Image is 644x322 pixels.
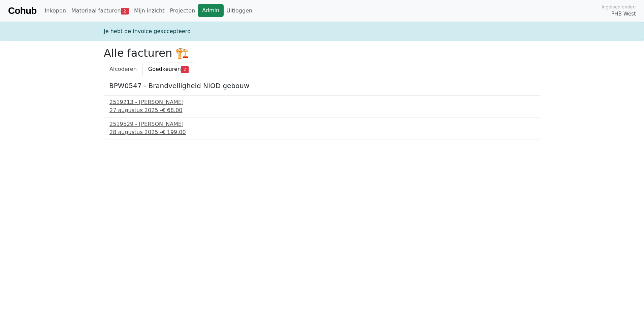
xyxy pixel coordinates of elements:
div: 27 augustus 2025 - [109,106,535,114]
div: 2519213 - [PERSON_NAME] [109,98,535,106]
a: Cohub [8,3,36,19]
a: 2519529 - [PERSON_NAME]28 augustus 2025 -€ 199,00 [109,120,535,136]
a: Afcoderen [104,62,142,76]
a: 2519213 - [PERSON_NAME]27 augustus 2025 -€ 68,00 [109,98,535,114]
span: 2 [121,8,129,15]
div: 28 augustus 2025 - [109,128,535,136]
a: Mijn inzicht [131,4,167,18]
a: Projecten [167,4,198,18]
h5: BPW0547 - Brandveiligheid NIOD gebouw [109,82,535,90]
a: Materiaal facturen2 [69,4,131,18]
span: € 68,00 [162,107,182,113]
a: Uitloggen [224,4,255,18]
span: € 199,00 [162,129,186,135]
a: Admin [198,4,224,17]
a: Goedkeuren2 [142,62,194,76]
span: Goedkeuren [148,66,181,72]
a: Inkopen [42,4,68,18]
h2: Alle facturen 🏗️ [104,47,540,59]
div: Je hebt de invoice geaccepteerd [100,27,544,35]
span: 2 [181,66,189,73]
span: Ingelogd onder: [602,4,636,10]
div: 2519529 - [PERSON_NAME] [109,120,535,128]
span: Afcoderen [109,66,137,72]
span: PHB West [611,10,636,18]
